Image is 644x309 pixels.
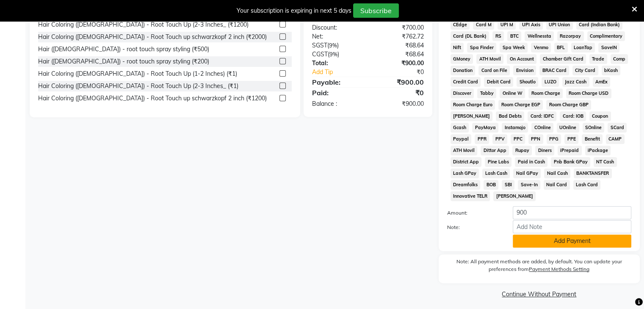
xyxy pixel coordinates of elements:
div: ₹900.00 [368,99,430,108]
span: Card: IOB [560,111,586,121]
span: SBI [502,180,514,190]
span: Envision [513,66,536,75]
span: SGST [312,41,327,49]
div: Net: [306,32,368,41]
span: Nift [451,43,464,52]
div: ₹0 [368,88,430,98]
span: 9% [329,42,337,49]
div: ₹700.00 [368,23,430,32]
label: Amount: [441,209,506,217]
div: Hair Coloring ([DEMOGRAPHIC_DATA]) - Root Touch Up (1-2 Inches) (₹1) [38,69,237,78]
span: UPI M [498,20,516,30]
span: Discover [451,88,474,98]
div: ₹0 [378,68,430,77]
div: ₹900.00 [368,77,430,87]
span: Innovative TELR [451,191,490,201]
span: SOnline [583,123,605,132]
span: LUZO [542,77,559,87]
div: Your subscription is expiring in next 5 days [237,6,351,15]
span: Card M [473,20,494,30]
span: Instamojo [502,123,528,132]
span: Dittor App [481,146,509,155]
span: Paid in Cash [515,157,547,167]
span: UPI Axis [519,20,543,30]
span: On Account [507,54,536,64]
span: Card (DL Bank) [451,31,489,41]
div: ( ) [306,41,368,50]
span: ATH Movil [451,146,478,155]
span: Coupon [589,111,611,121]
div: Balance : [306,99,368,108]
span: Room Charge GBP [546,100,591,110]
span: Pnb Bank GPay [551,157,590,167]
span: ATH Movil [476,54,503,64]
span: Debit Card [484,77,513,87]
span: CGST [312,50,328,58]
span: Pine Labs [485,157,511,167]
span: Bad Debts [496,111,524,121]
div: Total: [306,59,368,68]
span: Credit Card [451,77,481,87]
span: SaveIN [598,43,619,52]
label: Note: [441,223,506,231]
span: RS [492,31,504,41]
span: Nail Cash [544,168,570,178]
span: PPR [475,134,489,144]
div: Paid: [306,88,368,98]
span: Lash Card [573,180,601,190]
span: Rupay [512,146,532,155]
span: AmEx [593,77,611,87]
label: Note: All payment methods are added, by default. You can update your preferences from [447,258,631,276]
span: GMoney [451,54,473,64]
button: Add Payment [513,235,631,248]
div: Discount: [306,23,368,32]
span: BTC [507,31,521,41]
span: BANKTANSFER [574,168,612,178]
span: Lash GPay [451,168,479,178]
span: Complimentary [587,31,625,41]
div: Hair Coloring ([DEMOGRAPHIC_DATA]) - Root Touch Up (2-3 Inches_ (₹1200) [38,20,249,29]
span: Dreamfolks [451,180,481,190]
div: ₹900.00 [368,59,430,68]
span: Shoutlo [517,77,538,87]
span: Online W [500,88,525,98]
span: Wellnessta [525,31,554,41]
span: Room Charge USD [566,88,611,98]
div: Hair ([DEMOGRAPHIC_DATA]) - root touch spray styling (₹500) [38,45,209,54]
span: [PERSON_NAME] [493,191,536,201]
span: Room Charge Euro [451,100,495,110]
input: Amount [513,206,631,219]
span: COnline [531,123,553,132]
div: Hair ([DEMOGRAPHIC_DATA]) - root touch spray styling (₹200) [38,57,209,66]
a: Add Tip [306,68,378,77]
span: PPC [511,134,525,144]
span: Card (Indian Bank) [576,20,623,30]
span: Comp [611,54,628,64]
div: ₹68.64 [368,41,430,50]
span: Card on File [478,66,510,75]
span: Chamber Gift Card [540,54,586,64]
span: Gcash [451,123,469,132]
span: UOnline [557,123,579,132]
span: BOB [484,180,498,190]
span: Nail Card [544,180,570,190]
span: 9% [329,51,337,58]
input: Add Note [513,220,631,233]
span: BRAC Card [539,66,569,75]
div: Hair Coloring ([DEMOGRAPHIC_DATA]) - Root Touch up schwarzkopf 2 inch (₹1200) [38,94,267,103]
span: iPrepaid [558,146,582,155]
span: Save-In [518,180,540,190]
span: CAMP [606,134,625,144]
span: CEdge [451,20,470,30]
span: Trade [589,54,607,64]
span: [PERSON_NAME] [451,111,493,121]
span: Tabby [477,88,496,98]
div: Hair Coloring ([DEMOGRAPHIC_DATA]) - Root Touch Up (2-3 Inches_ (₹1) [38,82,238,91]
span: PPE [564,134,578,144]
span: Jazz Cash [562,77,589,87]
span: bKash [602,66,621,75]
span: Lash Cash [482,168,510,178]
div: Hair Coloring ([DEMOGRAPHIC_DATA]) - Root Touch up schwarzkopf 2 inch (₹2000) [38,33,267,41]
span: PPN [528,134,543,144]
span: Nail GPay [513,168,541,178]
